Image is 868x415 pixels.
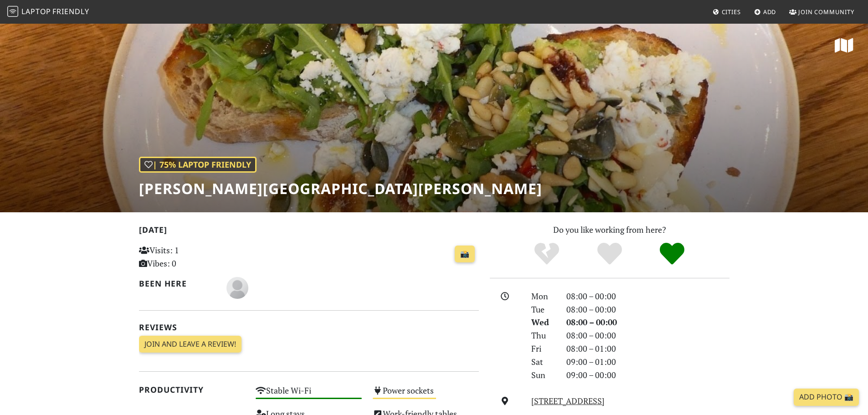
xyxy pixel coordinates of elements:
div: Fri [526,342,560,355]
a: Join and leave a review! [139,336,241,353]
p: Visits: 1 Vibes: 0 [139,244,245,270]
div: Sun [526,369,560,382]
a: Add Photo 📸 [794,389,859,406]
div: 09:00 – 01:00 [561,355,735,369]
div: Yes [578,241,641,266]
div: Sat [526,355,560,369]
a: [STREET_ADDRESS] [531,395,605,406]
div: Power sockets [367,383,484,406]
div: 09:00 – 00:00 [561,369,735,382]
h2: Productivity [139,385,245,395]
div: 08:00 – 00:00 [561,303,735,316]
img: LaptopFriendly [7,6,18,17]
div: 08:00 – 01:00 [561,342,735,355]
p: Do you like working from here? [490,223,729,236]
span: Cities [722,8,741,16]
h1: [PERSON_NAME][GEOGRAPHIC_DATA][PERSON_NAME] [139,180,542,197]
div: Definitely! [641,241,704,266]
span: Friendly [52,6,89,16]
span: Join Community [798,8,854,16]
span: Sonsoles ortega [226,282,248,292]
div: | 75% Laptop Friendly [139,157,257,173]
div: Tue [526,303,560,316]
div: Mon [526,290,560,303]
h2: Reviews [139,323,479,332]
span: Add [763,8,776,16]
a: 📸 [455,246,475,263]
div: 08:00 – 00:00 [561,329,735,342]
div: 08:00 – 00:00 [561,316,735,329]
div: 08:00 – 00:00 [561,290,735,303]
a: LaptopFriendly LaptopFriendly [7,4,89,20]
a: Cities [709,4,745,20]
span: Laptop [21,6,51,16]
a: Add [750,4,780,20]
a: Join Community [786,4,858,20]
div: Stable Wi-Fi [250,383,367,406]
img: blank-535327c66bd565773addf3077783bbfce4b00ec00e9fd257753287c682c7fa38.png [226,277,248,299]
div: Thu [526,329,560,342]
div: No [515,241,578,266]
div: Wed [526,316,560,329]
h2: [DATE] [139,225,479,238]
h2: Been here [139,279,216,288]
